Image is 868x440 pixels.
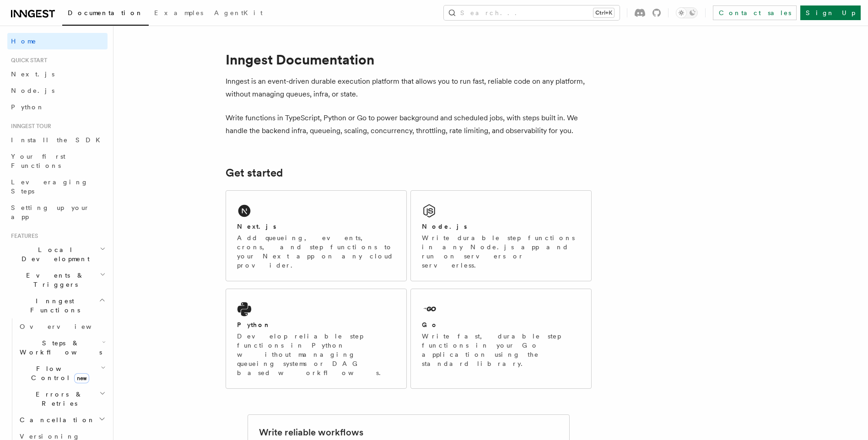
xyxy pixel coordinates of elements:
span: Home [11,37,37,46]
span: Local Development [7,245,100,263]
span: new [74,373,89,383]
span: Next.js [11,70,54,78]
span: Your first Functions [11,153,65,169]
span: Events & Triggers [7,271,100,289]
span: Errors & Retries [16,390,99,408]
span: Inngest Functions [7,296,99,315]
span: Versioning [20,433,80,440]
button: Inngest Functions [7,293,108,318]
span: Steps & Workflows [16,338,102,357]
p: Write fast, durable step functions in your Go application using the standard library. [422,332,580,368]
a: Overview [16,318,108,335]
button: Toggle dark mode [676,7,698,18]
button: Steps & Workflows [16,335,108,360]
a: AgentKit [209,3,268,25]
p: Develop reliable step functions in Python without managing queueing systems or DAG based workflows. [237,332,395,377]
button: Errors & Retries [16,386,108,412]
kbd: Ctrl+K [593,8,614,17]
a: Next.js [7,66,108,82]
span: Cancellation [16,415,95,424]
span: Features [7,232,38,240]
a: Install the SDK [7,132,108,148]
a: Your first Functions [7,148,108,174]
span: Python [11,103,44,111]
span: Inngest tour [7,123,51,130]
p: Add queueing, events, crons, and step functions to your Next app on any cloud provider. [237,233,395,270]
a: Node.js [7,82,108,99]
a: PythonDevelop reliable step functions in Python without managing queueing systems or DAG based wo... [226,289,407,389]
a: GoWrite fast, durable step functions in your Go application using the standard library. [410,289,592,389]
a: Sign Up [800,5,861,20]
button: Search...Ctrl+K [444,5,620,20]
a: Setting up your app [7,199,108,225]
button: Local Development [7,241,108,267]
p: Inngest is an event-driven durable execution platform that allows you to run fast, reliable code ... [226,75,592,101]
span: Flow Control [16,364,101,382]
a: Next.jsAdd queueing, events, crons, and step functions to your Next app on any cloud provider. [226,190,407,281]
a: Get started [226,166,283,179]
p: Write durable step functions in any Node.js app and run on servers or serverless. [422,233,580,270]
a: Documentation [62,3,149,26]
h2: Node.js [422,222,467,231]
h1: Inngest Documentation [226,51,592,68]
span: AgentKit [214,9,263,16]
a: Examples [149,3,209,25]
span: Setting up your app [11,204,90,220]
h2: Next.js [237,222,276,231]
span: Node.js [11,87,54,94]
span: Leveraging Steps [11,178,88,195]
p: Write functions in TypeScript, Python or Go to power background and scheduled jobs, with steps bu... [226,112,592,137]
span: Install the SDK [11,136,106,144]
h2: Go [422,320,438,329]
a: Node.jsWrite durable step functions in any Node.js app and run on servers or serverless. [410,190,592,281]
button: Flow Controlnew [16,360,108,386]
a: Leveraging Steps [7,174,108,199]
h2: Python [237,320,271,329]
a: Python [7,99,108,115]
a: Home [7,33,108,49]
h2: Write reliable workflows [259,426,363,439]
span: Documentation [68,9,143,16]
a: Contact sales [713,5,797,20]
button: Cancellation [16,412,108,428]
span: Overview [20,323,114,330]
button: Events & Triggers [7,267,108,293]
span: Examples [154,9,203,16]
span: Quick start [7,57,47,64]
